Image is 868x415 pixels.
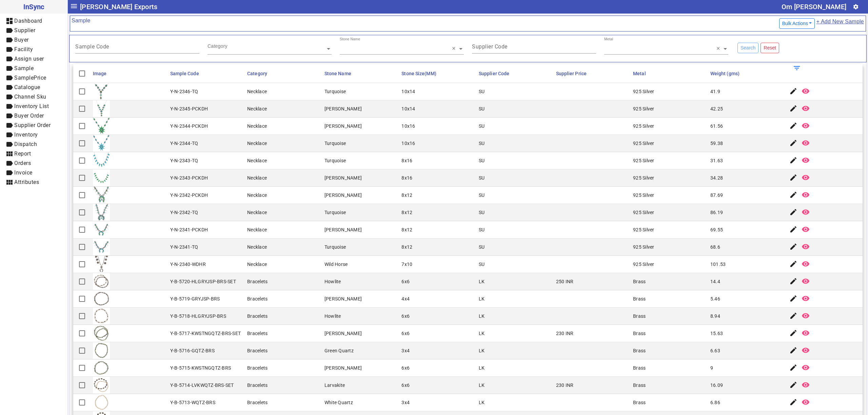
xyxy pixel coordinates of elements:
[324,278,341,285] div: Howlite
[710,365,713,371] div: 9
[789,139,797,147] mat-icon: edit
[247,192,267,199] div: Necklace
[452,45,458,52] span: Clear all
[247,399,268,406] div: Bracelets
[401,313,410,319] div: 6x6
[479,192,485,199] div: SU
[170,330,241,337] div: Y-B-5717-KWSTNGQTZ-BRS-SET
[14,103,49,109] span: Inventory List
[779,18,815,29] button: Bulk Actions
[170,313,226,319] div: Y-B-5718-HLGRYJSP-BRS
[710,226,723,233] div: 69.55
[14,75,46,81] span: SamplePrice
[789,277,797,285] mat-icon: edit
[789,122,797,130] mat-icon: edit
[93,394,110,411] img: 2a46006c-23a7-430c-a4c9-eee71dbbb931
[170,261,206,268] div: Y-N-2340-WDHR
[93,204,110,221] img: 07bef271-27db-4301-9da6-77ec9369a7d3
[479,88,485,95] div: SU
[5,169,14,177] mat-icon: label
[247,226,267,233] div: Necklace
[170,123,208,129] div: Y-N-2344-PCKDH
[70,2,78,10] mat-icon: menu
[710,399,720,406] div: 6.86
[710,174,723,181] div: 34.28
[633,278,646,285] div: Brass
[802,104,810,112] mat-icon: remove_red_eye
[170,88,198,95] div: Y-N-2346-TQ
[70,16,866,32] mat-card-header: Sample
[633,140,654,147] div: 925 Silver
[816,17,864,30] a: + Add New Sample
[324,105,362,112] div: [PERSON_NAME]
[5,17,14,25] mat-icon: dashboard
[401,278,410,285] div: 6x6
[710,278,720,285] div: 14.4
[802,243,810,251] mat-icon: remove_red_eye
[710,382,723,389] div: 16.09
[5,112,14,120] mat-icon: label
[75,43,109,50] mat-label: Sample Code
[793,64,801,72] mat-icon: filter_list
[170,105,208,112] div: Y-N-2345-PCKDH
[247,313,268,319] div: Bracelets
[479,313,485,319] div: LK
[170,209,198,216] div: Y-N-2342-TQ
[247,261,267,268] div: Necklace
[802,260,810,268] mat-icon: remove_red_eye
[93,290,110,307] img: 210de55a-6af4-49fe-861d-18caef6475db
[247,382,268,389] div: Bracelets
[633,382,646,389] div: Brass
[710,330,723,337] div: 15.63
[14,131,38,138] span: Inventory
[247,209,267,216] div: Necklace
[710,295,720,302] div: 5.46
[324,123,362,129] div: [PERSON_NAME]
[802,122,810,130] mat-icon: remove_red_eye
[789,364,797,372] mat-icon: edit
[93,256,110,273] img: d543b44a-e9b9-4c89-bea5-a7cf20fcbf7d
[247,71,267,76] span: Category
[5,74,14,82] mat-icon: label
[5,55,14,63] mat-icon: label
[170,157,198,164] div: Y-N-2343-TQ
[789,225,797,233] mat-icon: edit
[556,278,574,285] div: 250 INR
[170,382,234,389] div: Y-B-5714-LVKWQTZ-BRS-SET
[802,381,810,389] mat-icon: remove_red_eye
[247,105,267,112] div: Necklace
[93,187,110,204] img: d0282282-7de1-416d-91df-9c1e24297e71
[789,208,797,216] mat-icon: edit
[324,313,341,319] div: Howlite
[93,221,110,238] img: 6c2fcae7-e948-4572-81ef-d3471264a8d8
[479,278,485,285] div: LK
[789,294,797,303] mat-icon: edit
[802,191,810,199] mat-icon: remove_red_eye
[802,208,810,216] mat-icon: remove_red_eye
[324,140,346,147] div: Turquoise
[5,26,14,35] mat-icon: label
[802,225,810,233] mat-icon: remove_red_eye
[14,46,33,53] span: Facility
[789,329,797,337] mat-icon: edit
[633,399,646,406] div: Brass
[556,71,587,76] span: Supplier Price
[802,312,810,320] mat-icon: remove_red_eye
[479,261,485,268] div: SU
[716,45,722,52] span: Clear all
[401,399,410,406] div: 3x4
[80,1,157,12] span: [PERSON_NAME] Exports
[5,131,14,139] mat-icon: label
[789,104,797,112] mat-icon: edit
[604,37,613,42] div: Metal
[247,347,268,354] div: Bracelets
[479,157,485,164] div: SU
[5,121,14,129] mat-icon: label
[401,382,410,389] div: 6x6
[5,150,14,158] mat-icon: view_module
[782,1,846,12] div: Om [PERSON_NAME]
[633,192,654,199] div: 925 Silver
[633,226,654,233] div: 925 Silver
[401,174,412,181] div: 8x16
[401,244,412,250] div: 8x12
